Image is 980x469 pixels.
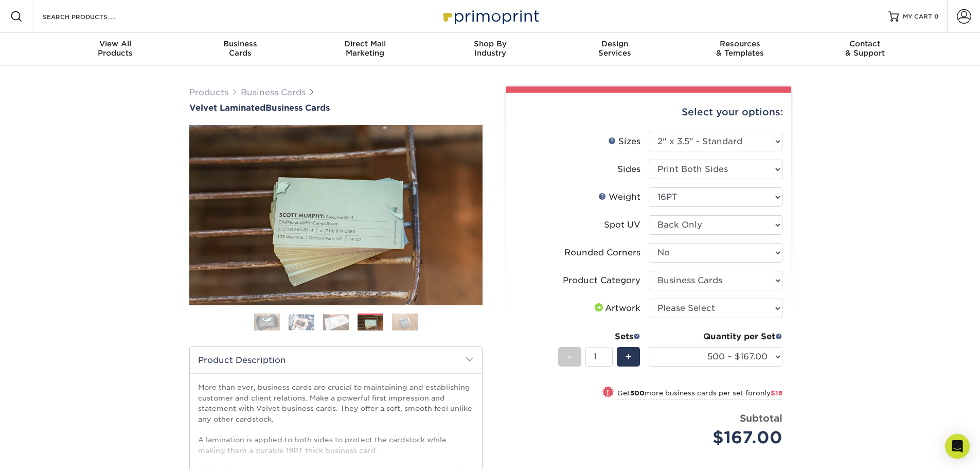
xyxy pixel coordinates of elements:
div: Products [53,39,178,58]
span: View All [53,39,178,48]
div: & Support [803,39,928,58]
div: & Templates [678,39,803,58]
small: Get more business cards per set for [617,389,782,399]
a: DesignServices [553,33,678,66]
img: Business Cards 02 [289,314,314,330]
input: SEARCH PRODUCTS..... [42,10,142,23]
span: $18 [771,389,782,397]
span: Direct Mail [302,39,427,48]
a: Products [189,88,228,97]
span: 0 [934,13,939,20]
div: Quantity per Set [649,331,782,343]
div: Marketing [302,39,427,58]
span: only [756,389,782,397]
span: Resources [678,39,803,48]
img: Velvet Laminated 04 [189,125,483,305]
img: Business Cards 05 [392,313,418,331]
div: Rounded Corners [564,247,640,259]
div: Open Intercom Messenger [945,434,970,459]
div: Artwork [593,302,640,315]
a: View AllProducts [53,33,178,66]
div: $167.00 [656,425,782,450]
div: Sizes [608,135,640,148]
div: Sides [617,163,640,176]
h1: Business Cards [189,103,483,113]
div: Services [553,39,678,58]
span: Velvet Laminated [189,103,265,113]
div: Select your options: [514,93,783,132]
a: Velvet LaminatedBusiness Cards [189,103,483,113]
a: Shop ByIndustry [427,33,553,66]
div: Cards [177,39,302,58]
strong: 500 [630,389,645,397]
a: Resources& Templates [678,33,803,66]
span: Design [553,39,678,48]
div: Sets [558,331,640,343]
img: Business Cards 03 [323,314,349,330]
div: Industry [427,39,553,58]
a: Contact& Support [803,33,928,66]
img: Business Cards 01 [254,309,280,335]
span: + [625,349,632,364]
a: Direct MailMarketing [302,33,427,66]
span: Business [177,39,302,48]
a: Business Cards [241,88,306,97]
span: Shop By [427,39,553,48]
img: Business Cards 04 [358,315,383,331]
a: BusinessCards [177,33,302,66]
span: Contact [803,39,928,48]
h2: Product Description [190,347,482,373]
span: MY CART [903,12,932,21]
span: - [567,349,572,364]
strong: Subtotal [740,412,782,424]
span: ! [607,387,609,398]
img: Primoprint [439,5,542,27]
div: Weight [598,191,640,203]
div: Spot UV [604,219,640,231]
div: Product Category [563,274,640,287]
